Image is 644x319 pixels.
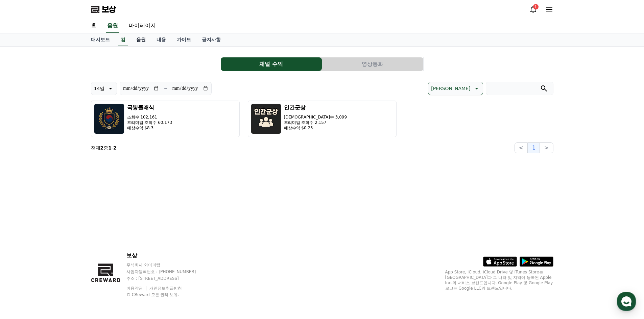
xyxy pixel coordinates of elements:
font: 전체 [91,145,100,151]
font: 홈 [91,22,96,29]
font: 예상수익 $8.3 [127,126,154,130]
a: 공지사항 [196,33,226,46]
button: 인간군상 [DEMOGRAPHIC_DATA]수 3,099 프리미엄 조회수 2,157 예상수익 $0.25 [248,101,397,137]
font: 14일 [94,86,105,91]
font: 2 [113,145,117,151]
a: 이용약관 [126,286,148,291]
a: 가이드 [171,33,196,46]
button: 채널 수익 [221,57,322,71]
span: 설정 [104,224,113,230]
a: 설정 [87,214,130,231]
button: 국뽕클래식 조회수 102,161 프리미엄 조회수 60,173 예상수익 $8.3 [91,101,240,137]
font: 음원 [107,22,118,29]
a: 음원 [106,19,119,33]
font: 대시보드 [91,37,110,42]
font: 2 [100,145,104,151]
button: 14일 [91,82,117,95]
font: App Store, iCloud, iCloud Drive 및 iTunes Store는 [GEOGRAPHIC_DATA]과 그 나라 및 지역에 등록된 Apple Inc.의 서비스... [445,270,553,291]
font: ~ [163,85,168,91]
font: 컴 [121,37,125,42]
span: 대화 [62,224,70,230]
img: 인간군상 [251,104,281,134]
button: > [540,142,553,153]
font: 조회수 102,161 [127,115,157,119]
a: 컴 [118,33,128,46]
a: 개인정보취급방침 [149,286,182,291]
font: 가이드 [177,37,191,42]
a: 홈 [2,214,45,231]
button: 영상통화 [322,57,423,71]
font: 음원 [136,37,146,42]
font: 이용약관 [126,286,143,291]
font: 사업자등록번호 : [PHONE_NUMBER] [126,269,196,274]
a: 내용 [151,33,171,46]
button: < [515,142,528,153]
a: 1 [529,5,537,14]
font: 보상 [126,252,137,259]
font: 국뽕클래식 [127,104,154,111]
font: 주소 : [STREET_ADDRESS] [126,276,179,281]
button: 1 [528,142,540,153]
font: 중 [103,145,108,151]
font: 내용 [157,37,166,42]
font: 주식회사 와이피랩 [126,263,160,267]
a: 채널 수익 [221,57,322,71]
font: 채널 수익 [259,61,283,67]
a: 보상 [91,4,116,15]
a: 대화 [45,214,87,231]
font: 예상수익 $0.25 [284,126,313,130]
font: 영상통화 [362,61,383,67]
font: 프리미엄 조회수 60,173 [127,120,172,125]
a: 음원 [131,33,151,46]
a: 홈 [86,19,102,33]
font: 마이페이지 [129,22,156,29]
font: 1 [534,4,537,9]
span: 홈 [21,224,25,230]
font: < [519,144,523,151]
font: - [112,145,113,151]
font: 1 [108,145,112,151]
font: 프리미엄 조회수 2,157 [284,120,327,125]
a: 영상통화 [322,57,424,71]
font: 공지사항 [202,37,221,42]
button: [PERSON_NAME] [428,82,483,95]
font: 보상 [102,5,116,14]
font: > [544,144,549,151]
font: © CReward 모든 권리 보유. [126,292,179,297]
font: 1 [532,144,535,151]
a: 대시보드 [86,33,115,46]
a: 마이페이지 [123,19,161,33]
font: 인간군상 [284,104,306,111]
font: [DEMOGRAPHIC_DATA]수 3,099 [284,115,347,119]
img: 국뽕클래식 [94,104,124,134]
font: [PERSON_NAME] [431,86,470,91]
